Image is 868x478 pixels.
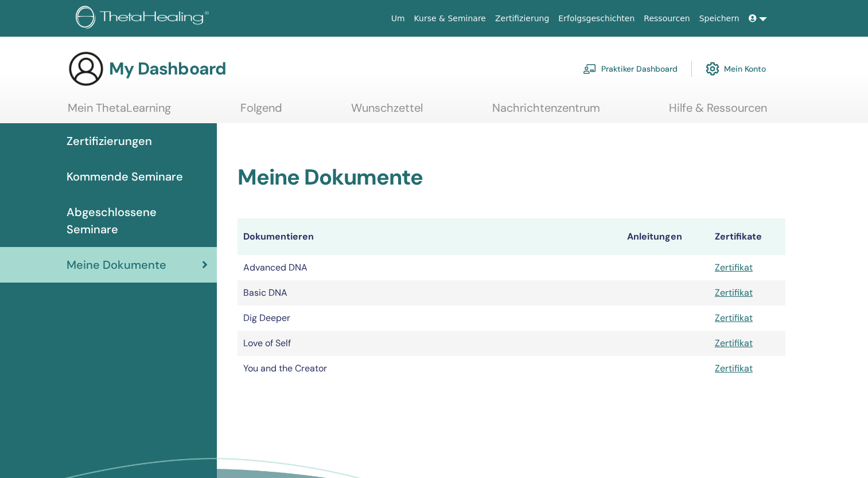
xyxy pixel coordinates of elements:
a: Um [387,8,410,29]
a: Zertifikat [715,287,753,299]
td: Advanced DNA [238,255,621,280]
a: Nachrichtenzentrum [492,101,600,123]
td: Basic DNA [238,280,621,305]
a: Zertifikat [715,261,753,273]
a: Kurse & Seminare [410,8,491,29]
td: Dig Deeper [238,305,621,331]
a: Zertifikat [715,362,753,374]
td: You and the Creator [238,356,621,381]
span: Meine Dokumente [67,256,166,273]
a: Erfolgsgeschichten [554,8,639,29]
img: cog.svg [706,59,719,79]
a: Speichern [695,8,744,29]
a: Ressourcen [639,8,694,29]
a: Mein ThetaLearning [68,101,171,123]
a: Zertifikat [715,337,753,349]
img: chalkboard-teacher.svg [583,64,597,74]
a: Folgend [240,101,282,123]
span: Abgeschlossene Seminare [67,203,208,238]
td: Love of Self [238,331,621,356]
th: Anleitungen [621,218,709,255]
a: Hilfe & Ressourcen [669,101,767,123]
a: Zertifizierung [491,8,554,29]
img: generic-user-icon.jpg [68,50,104,87]
img: logo.png [76,6,213,32]
span: Kommende Seminare [67,168,183,185]
h2: Meine Dokumente [238,164,785,191]
a: Praktiker Dashboard [583,56,678,81]
a: Zertifikat [715,312,753,324]
a: Wunschzettel [351,101,423,123]
th: Dokumentieren [238,218,621,255]
th: Zertifikate [709,218,785,255]
span: Zertifizierungen [67,132,152,150]
h3: My Dashboard [109,58,226,79]
a: Mein Konto [706,56,766,81]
